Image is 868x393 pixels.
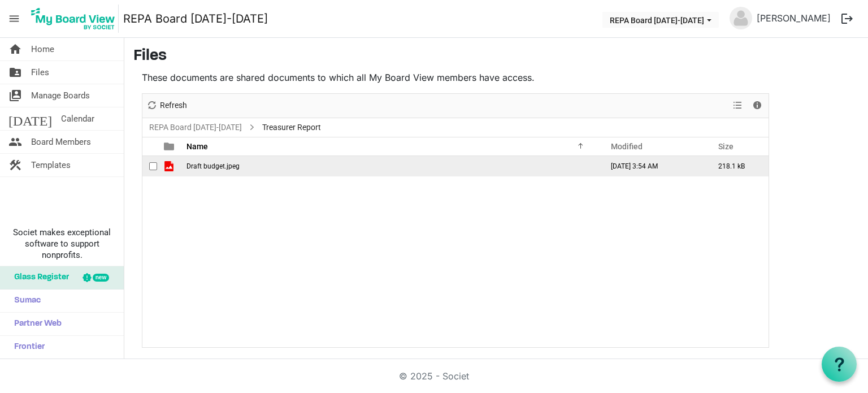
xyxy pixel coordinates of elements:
[31,154,71,176] span: Templates
[260,120,323,135] span: Treasurer Report
[31,84,90,107] span: Manage Boards
[8,61,22,84] span: folder_shared
[147,120,244,135] a: REPA Board [DATE]-[DATE]
[706,156,769,176] td: 218.1 kB is template cell column header Size
[142,156,157,176] td: checkbox
[159,98,188,113] span: Refresh
[5,227,119,261] span: Societ makes exceptional software to support nonprofits.
[28,5,123,33] a: My Board View Logo
[31,131,91,153] span: Board Members
[730,7,752,29] img: no-profile-picture.svg
[8,84,22,107] span: switch_account
[8,290,41,312] span: Sumac
[399,370,469,382] a: © 2025 - Societ
[186,142,208,151] span: Name
[123,7,268,30] a: REPA Board [DATE]-[DATE]
[133,47,859,66] h3: Files
[752,7,835,29] a: [PERSON_NAME]
[8,266,69,289] span: Glass Register
[145,98,189,113] button: Refresh
[142,94,191,118] div: Refresh
[31,61,49,84] span: Files
[8,107,52,130] span: [DATE]
[93,274,109,282] div: new
[835,7,859,31] button: logout
[28,5,119,33] img: My Board View Logo
[8,154,22,176] span: construction
[728,94,748,118] div: View
[157,156,183,176] td: is template cell column header type
[61,107,94,130] span: Calendar
[750,98,765,113] button: Details
[731,98,744,113] button: View dropdownbutton
[718,142,734,151] span: Size
[8,38,22,61] span: home
[31,38,54,61] span: Home
[8,336,45,359] span: Frontier
[8,313,62,335] span: Partner Web
[602,12,719,28] button: REPA Board 2025-2026 dropdownbutton
[183,156,599,176] td: Draft budget.jpeg is template cell column header Name
[3,8,25,29] span: menu
[142,71,769,84] p: These documents are shared documents to which all My Board View members have access.
[8,131,22,153] span: people
[748,94,767,118] div: Details
[599,156,706,176] td: August 27, 2025 3:54 AM column header Modified
[186,162,240,170] span: Draft budget.jpeg
[611,142,643,151] span: Modified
